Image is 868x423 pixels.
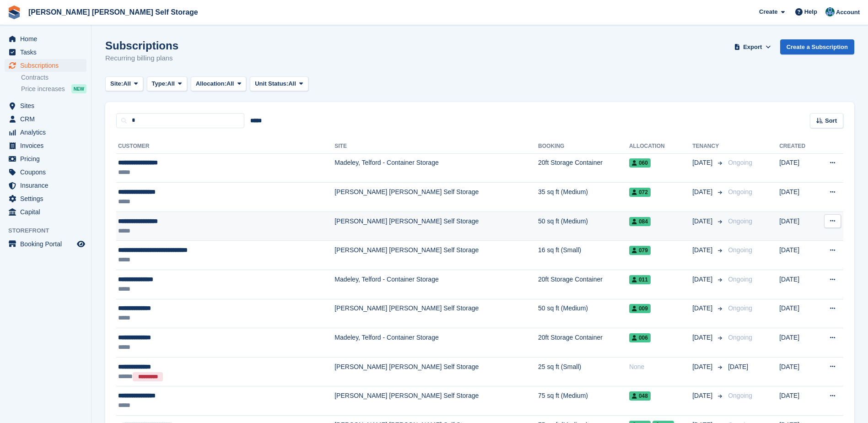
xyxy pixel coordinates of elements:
td: 50 sq ft (Medium) [538,299,629,328]
span: Ongoing [728,246,752,254]
span: Ongoing [728,159,752,166]
span: Ongoing [728,392,752,399]
td: 20ft Storage Container [538,328,629,358]
td: 20ft Storage Container [538,270,629,299]
span: Capital [20,206,75,218]
span: Insurance [20,179,75,192]
span: 072 [629,188,651,197]
a: Contracts [21,73,86,82]
span: [DATE] [692,362,714,372]
span: [DATE] [692,304,714,313]
a: menu [5,139,86,152]
td: [DATE] [779,299,816,328]
td: [DATE] [779,386,816,416]
h1: Subscriptions [105,39,178,52]
td: [DATE] [779,270,816,299]
th: Tenancy [692,139,724,154]
span: [DATE] [692,158,714,168]
span: Unit Status: [255,79,288,88]
button: Allocation: All [191,76,247,92]
span: Analytics [20,126,75,139]
a: menu [5,206,86,218]
span: 011 [629,275,651,284]
th: Created [779,139,816,154]
span: Site: [110,79,123,88]
span: Sort [825,116,837,125]
a: menu [5,238,86,250]
span: Ongoing [728,334,752,341]
span: Invoices [20,139,75,152]
span: [DATE] [692,275,714,284]
td: [PERSON_NAME] [PERSON_NAME] Self Storage [334,183,538,212]
span: All [226,79,234,88]
span: [DATE] [728,363,748,370]
td: [PERSON_NAME] [PERSON_NAME] Self Storage [334,299,538,328]
button: Site: All [105,76,143,92]
td: Madeley, Telford - Container Storage [334,153,538,183]
td: 25 sq ft (Small) [538,357,629,386]
span: Help [804,7,817,16]
span: Subscriptions [20,59,75,72]
span: Ongoing [728,217,752,225]
a: menu [5,113,86,125]
a: [PERSON_NAME] [PERSON_NAME] Self Storage [25,5,202,20]
span: 009 [629,304,651,313]
span: [DATE] [692,245,714,255]
span: Home [20,33,75,45]
span: [DATE] [692,333,714,342]
a: Price increases NEW [21,84,86,94]
span: 060 [629,158,651,168]
span: Ongoing [728,276,752,283]
td: [DATE] [779,241,816,270]
td: [PERSON_NAME] [PERSON_NAME] Self Storage [334,386,538,416]
span: 084 [629,217,651,226]
span: Storefront [8,226,91,235]
td: 20ft Storage Container [538,153,629,183]
span: All [288,79,296,88]
span: [DATE] [692,217,714,226]
td: 50 sq ft (Medium) [538,211,629,241]
td: Madeley, Telford - Container Storage [334,328,538,358]
span: Account [836,8,860,17]
span: Export [743,43,762,52]
span: Coupons [20,166,75,179]
td: 35 sq ft (Medium) [538,183,629,212]
span: Sites [20,99,75,112]
span: All [123,79,131,88]
th: Booking [538,139,629,154]
td: [PERSON_NAME] [PERSON_NAME] Self Storage [334,211,538,241]
button: Export [733,39,773,54]
td: [DATE] [779,328,816,358]
a: menu [5,59,86,72]
span: Ongoing [728,188,752,195]
span: 048 [629,391,651,401]
span: 006 [629,333,651,342]
img: Jake Timmins [825,7,835,16]
span: All [167,79,175,88]
td: [PERSON_NAME] [PERSON_NAME] Self Storage [334,357,538,386]
div: NEW [71,84,86,93]
td: Madeley, Telford - Container Storage [334,270,538,299]
a: menu [5,166,86,179]
a: menu [5,179,86,192]
td: [DATE] [779,153,816,183]
a: Create a Subscription [780,39,854,54]
p: Recurring billing plans [105,53,178,64]
span: Allocation: [196,79,226,88]
th: Allocation [629,139,692,154]
div: None [629,362,692,372]
td: 16 sq ft (Small) [538,241,629,270]
span: Settings [20,192,75,205]
span: [DATE] [692,187,714,197]
span: CRM [20,113,75,125]
th: Site [334,139,538,154]
a: menu [5,33,86,45]
span: Type: [152,79,167,88]
a: menu [5,126,86,139]
span: Create [759,7,777,16]
img: stora-icon-8386f47178a22dfd0bd8f6a31ec36ba5ce8667c1dd55bd0f319d3a0aa187defe.svg [7,5,21,19]
td: [PERSON_NAME] [PERSON_NAME] Self Storage [334,241,538,270]
a: Preview store [75,239,86,249]
span: Tasks [20,46,75,59]
span: Ongoing [728,304,752,312]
